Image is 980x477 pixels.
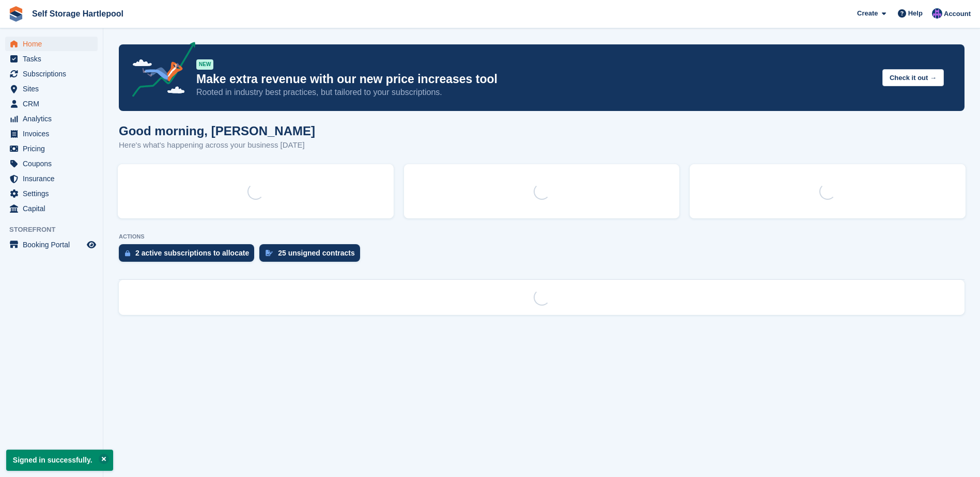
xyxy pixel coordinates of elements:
[5,201,98,216] a: menu
[23,156,85,171] span: Coupons
[135,249,249,257] div: 2 active subscriptions to allocate
[125,250,130,257] img: active_subscription_to_allocate_icon-d502201f5373d7db506a760aba3b589e785aa758c864c3986d89f69b8ff3...
[5,97,98,111] a: menu
[28,5,128,22] a: Self Storage Hartlepool
[23,201,85,216] span: Capital
[9,225,103,235] span: Storefront
[5,237,98,252] a: menu
[944,9,971,19] span: Account
[5,52,98,66] a: menu
[23,186,85,201] span: Settings
[23,141,85,156] span: Pricing
[23,97,85,111] span: CRM
[278,249,355,257] div: 25 unsigned contracts
[23,82,85,96] span: Sites
[5,37,98,51] a: menu
[932,8,942,19] img: Sean Wood
[196,87,874,98] p: Rooted in industry best practices, but tailored to your subscriptions.
[5,171,98,186] a: menu
[259,244,365,267] a: 25 unsigned contracts
[196,72,874,87] p: Make extra revenue with our new price increases tool
[85,239,98,251] a: Preview store
[5,126,98,141] a: menu
[23,67,85,81] span: Subscriptions
[6,450,113,471] p: Signed in successfully.
[8,6,24,22] img: stora-icon-8386f47178a22dfd0bd8f6a31ec36ba5ce8667c1dd55bd0f319d3a0aa187defe.svg
[5,112,98,126] a: menu
[23,112,85,126] span: Analytics
[23,237,85,252] span: Booking Portal
[857,8,878,19] span: Create
[119,244,259,267] a: 2 active subscriptions to allocate
[5,82,98,96] a: menu
[5,186,98,201] a: menu
[23,126,85,141] span: Invoices
[23,52,85,66] span: Tasks
[908,8,923,19] span: Help
[23,171,85,186] span: Insurance
[882,69,944,86] button: Check it out →
[266,250,273,256] img: contract_signature_icon-13c848040528278c33f63329250d36e43548de30e8caae1d1a13099fd9432cc5.svg
[196,59,213,70] div: NEW
[5,156,98,171] a: menu
[119,139,315,151] p: Here's what's happening across your business [DATE]
[119,233,965,240] p: ACTIONS
[23,37,85,51] span: Home
[119,124,315,138] h1: Good morning, [PERSON_NAME]
[123,42,196,101] img: price-adjustments-announcement-icon-8257ccfd72463d97f412b2fc003d46551f7dbcb40ab6d574587a9cd5c0d94...
[5,67,98,81] a: menu
[5,141,98,156] a: menu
